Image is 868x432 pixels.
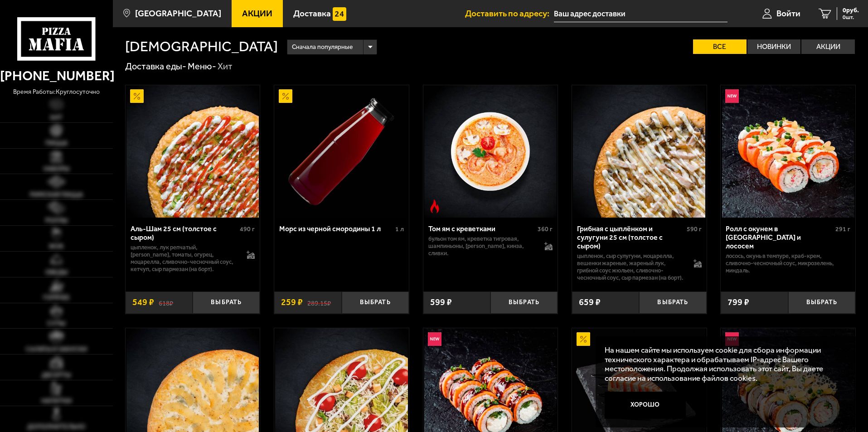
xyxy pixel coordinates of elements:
[42,372,71,379] span: Десерты
[27,424,85,430] span: Дополнительно
[465,9,554,18] span: Доставить по адресу:
[30,192,83,198] span: Римская пицца
[801,39,855,54] label: Акции
[125,39,278,54] h1: [DEMOGRAPHIC_DATA]
[605,392,686,419] button: Хорошо
[50,115,63,121] span: Хит
[835,225,850,233] span: 291 г
[428,224,536,233] div: Том ям с креветками
[579,298,601,307] span: 659 ₽
[49,243,64,250] span: WOK
[428,235,536,257] p: бульон том ям, креветка тигровая, шампиньоны, [PERSON_NAME], кинза, сливки.
[126,85,259,218] img: Аль-Шам 25 см (толстое с сыром)
[747,39,801,54] label: Новинки
[577,332,590,346] img: Акционный
[292,39,353,56] span: Сначала популярные
[776,9,800,18] span: Войти
[843,7,859,14] span: 0 руб.
[275,85,407,218] img: Морс из черной смородины 1 л
[41,398,72,404] span: Напитки
[725,89,739,103] img: Новинка
[218,61,233,73] div: Хит
[45,269,68,276] span: Обеды
[726,224,833,250] div: Ролл с окунем в [GEOGRAPHIC_DATA] и лососем
[159,298,173,307] s: 618 ₽
[687,225,702,233] span: 590 г
[428,199,441,213] img: Острое блюдо
[639,291,706,314] button: Выбрать
[572,85,707,218] a: Грибная с цыплёнком и сулугуни 25 см (толстое с сыром)
[726,252,850,274] p: лосось, окунь в темпуре, краб-крем, сливочно-чесночный соус, микрозелень, миндаль.
[577,252,684,282] p: цыпленок, сыр сулугуни, моцарелла, вешенки жареные, жареный лук, грибной соус Жюльен, сливочно-че...
[130,89,144,103] img: Акционный
[132,298,154,307] span: 549 ₽
[538,225,553,233] span: 360 г
[274,85,409,218] a: АкционныйМорс из черной смородины 1 л
[47,320,65,327] span: Супы
[26,346,87,353] span: Салаты и закуски
[131,224,238,242] div: Аль-Шам 25 см (толстое с сыром)
[279,224,393,233] div: Морс из черной смородины 1 л
[342,291,409,314] button: Выбрать
[44,166,69,172] span: Наборы
[242,9,272,18] span: Акции
[788,291,855,314] button: Выбрать
[307,298,331,307] s: 289.15 ₽
[843,15,859,20] span: 0 шт.
[423,85,558,218] a: Острое блюдоТом ям с креветками
[693,39,747,54] label: Все
[722,85,854,218] img: Ролл с окунем в темпуре и лососем
[333,7,346,21] img: 15daf4d41897b9f0e9f617042186c801.svg
[193,291,260,314] button: Выбрать
[188,61,216,72] a: Меню-
[45,218,68,224] span: Роллы
[430,298,452,307] span: 599 ₽
[727,298,749,307] span: 799 ₽
[240,225,255,233] span: 490 г
[428,332,441,346] img: Новинка
[43,295,70,301] span: Горячее
[554,5,727,22] input: Ваш адрес доставки
[131,244,238,273] p: цыпленок, лук репчатый, [PERSON_NAME], томаты, огурец, моцарелла, сливочно-чесночный соус, кетчуп...
[605,345,842,383] p: На нашем сайте мы используем cookie для сбора информации технического характера и обрабатываем IP...
[125,61,186,72] a: Доставка еды-
[126,85,260,218] a: АкционныйАль-Шам 25 см (толстое с сыром)
[577,224,684,250] div: Грибная с цыплёнком и сулугуни 25 см (толстое с сыром)
[725,332,739,346] img: Новинка
[395,225,404,233] span: 1 л
[135,9,221,18] span: [GEOGRAPHIC_DATA]
[490,291,558,314] button: Выбрать
[281,298,303,307] span: 259 ₽
[573,85,705,218] img: Грибная с цыплёнком и сулугуни 25 см (толстое с сыром)
[45,140,68,146] span: Пицца
[424,85,557,218] img: Том ям с креветками
[279,89,292,103] img: Акционный
[293,9,331,18] span: Доставка
[721,85,855,218] a: НовинкаРолл с окунем в темпуре и лососем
